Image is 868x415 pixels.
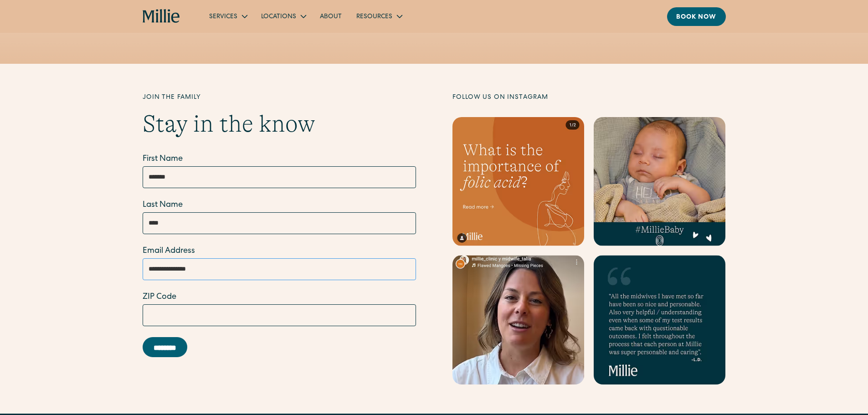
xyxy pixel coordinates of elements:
[676,13,717,22] div: Book now
[452,93,726,102] div: Follow us on Instagram
[349,9,409,24] div: Resources
[143,153,416,357] form: Email Form
[356,12,392,22] div: Resources
[313,9,349,24] a: About
[143,199,416,211] label: Last Name
[143,153,416,165] label: First Name
[254,9,313,24] div: Locations
[143,291,416,303] label: ZIP Code
[209,12,237,22] div: Services
[143,110,416,138] h2: Stay in the know
[202,9,254,24] div: Services
[667,7,726,26] a: Book now
[261,12,296,22] div: Locations
[143,9,180,24] a: home
[143,245,416,257] label: Email Address
[143,93,416,102] div: Join the family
